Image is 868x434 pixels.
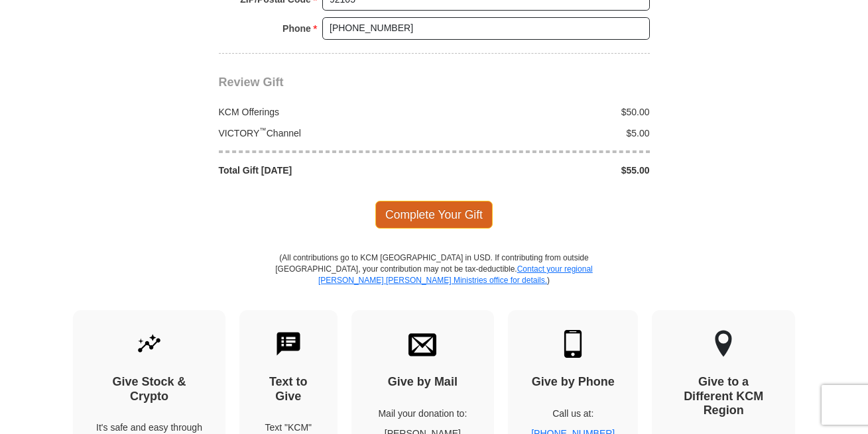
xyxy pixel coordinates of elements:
[531,375,615,390] h4: Give by Phone
[559,330,587,358] img: mobile.svg
[282,19,311,38] strong: Phone
[96,375,202,404] h4: Give Stock & Crypto
[531,407,615,420] p: Call us at:
[675,375,772,418] h4: Give to a Different KCM Region
[434,127,657,140] div: $5.00
[259,126,267,134] sup: ™
[375,375,471,390] h4: Give by Mail
[263,375,314,404] h4: Text to Give
[275,330,302,358] img: text-to-give.svg
[135,330,163,358] img: give-by-stock.svg
[212,105,434,119] div: KCM Offerings
[434,164,657,177] div: $55.00
[434,105,657,119] div: $50.00
[375,201,493,229] span: Complete Your Gift
[375,407,471,420] p: Mail your donation to:
[275,252,593,310] p: (All contributions go to KCM [GEOGRAPHIC_DATA] in USD. If contributing from outside [GEOGRAPHIC_D...
[212,164,434,177] div: Total Gift [DATE]
[219,76,284,89] span: Review Gift
[212,127,434,140] div: VICTORY Channel
[408,330,436,358] img: envelope.svg
[714,330,733,358] img: other-region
